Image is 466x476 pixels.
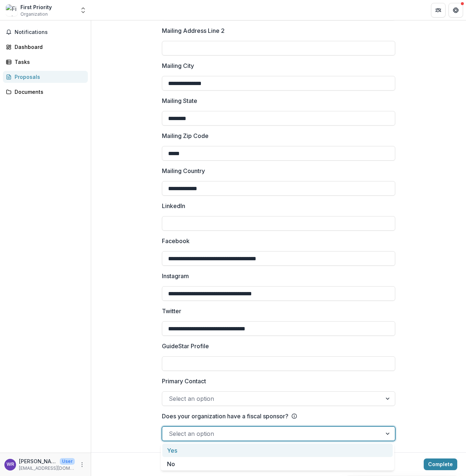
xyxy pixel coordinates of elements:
[162,237,190,245] p: Facebook
[162,342,209,350] p: GuideStar Profile
[3,86,88,98] a: Documents
[3,41,88,53] a: Dashboard
[161,444,394,471] div: Select options list
[15,58,82,66] div: Tasks
[19,465,75,472] p: [EMAIL_ADDRESS][DOMAIN_NAME]
[3,26,88,38] button: Notifications
[78,3,88,18] button: Open entity switcher
[15,29,85,35] span: Notifications
[15,73,82,81] div: Proposals
[19,457,57,465] p: [PERSON_NAME]
[60,458,75,465] p: User
[162,26,225,35] p: Mailing Address Line 2
[431,3,446,18] button: Partners
[15,88,82,96] div: Documents
[162,272,189,280] p: Instagram
[78,460,86,469] button: More
[20,3,52,11] div: First Priority
[162,377,206,385] p: Primary Contact
[162,457,393,471] div: No
[162,61,194,70] p: Mailing City
[162,444,393,457] div: Yes
[20,11,48,18] span: Organization
[162,412,288,421] p: Does your organization have a fiscal sponsor?
[7,462,14,467] div: Will Rogers
[3,71,88,83] a: Proposals
[162,307,181,315] p: Twitter
[162,131,209,140] p: Mailing Zip Code
[162,96,197,105] p: Mailing State
[3,56,88,68] a: Tasks
[424,458,457,470] button: Complete
[6,4,18,16] img: First Priority
[162,201,185,210] p: LinkedIn
[162,166,205,175] p: Mailing Country
[448,3,463,18] button: Get Help
[15,43,82,51] div: Dashboard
